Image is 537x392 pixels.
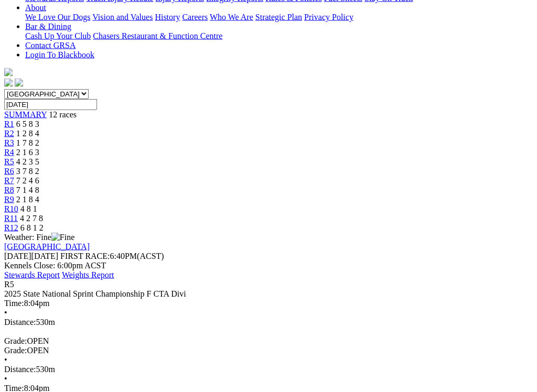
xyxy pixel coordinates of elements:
div: Bar & Dining [25,31,533,41]
img: Fine [51,233,74,242]
span: Distance: [4,365,36,374]
span: • [4,374,7,383]
span: 6:40PM(ACST) [60,252,164,260]
div: OPEN [4,346,533,355]
div: 530m [4,365,533,374]
a: SUMMARY [4,110,47,119]
div: About [25,13,533,22]
a: R8 [4,186,14,194]
span: 7 2 4 6 [16,176,39,185]
span: 4 2 3 5 [16,157,39,166]
div: Kennels Close: 6:00pm ACST [4,261,533,270]
a: R12 [4,223,18,232]
span: 4 8 1 [20,204,37,213]
div: OPEN [4,336,533,346]
a: Chasers Restaurant & Function Centre [93,31,222,40]
span: 6 8 1 2 [20,223,44,232]
span: Time: [4,299,24,308]
span: 6 5 8 3 [16,119,39,128]
a: R5 [4,157,14,166]
a: About [25,3,46,12]
span: Weather: Fine [4,233,74,242]
a: R1 [4,119,14,128]
a: We Love Our Dogs [25,13,90,21]
a: R11 [4,214,18,223]
a: R6 [4,167,14,176]
span: 1 2 8 4 [16,129,39,138]
span: Distance: [4,318,36,326]
a: Login To Blackbook [25,50,94,59]
span: [DATE] [4,252,31,260]
a: R10 [4,204,18,213]
a: Strategic Plan [255,13,302,21]
div: 8:04pm [4,299,533,308]
span: Grade: [4,346,27,355]
a: Stewards Report [4,270,60,279]
img: facebook.svg [4,79,13,87]
span: 4 2 7 8 [20,214,43,223]
span: FIRST RACE: [60,252,110,260]
span: R5 [4,280,14,289]
a: R2 [4,129,14,138]
a: Weights Report [62,270,114,279]
span: 2 1 8 4 [16,195,39,204]
a: R7 [4,176,14,185]
span: 7 1 4 8 [16,186,39,194]
input: Select date [4,99,97,110]
a: R9 [4,195,14,204]
img: logo-grsa-white.png [4,68,13,77]
span: • [4,355,7,364]
a: Careers [182,13,208,21]
span: 3 7 8 2 [16,167,39,176]
a: Vision and Values [92,13,153,21]
div: 2025 State National Sprint Championship F CTA Divi [4,289,533,299]
a: [GEOGRAPHIC_DATA] [4,242,90,251]
span: 12 races [49,110,77,119]
a: Privacy Policy [304,13,353,21]
a: Who We Are [210,13,253,21]
a: R3 [4,138,14,147]
span: [DATE] [4,252,58,260]
a: Cash Up Your Club [25,31,91,40]
a: Contact GRSA [25,41,76,50]
a: History [155,13,180,21]
span: 1 7 8 2 [16,138,39,147]
div: 530m [4,318,533,327]
span: 2 1 6 3 [16,148,39,157]
a: R4 [4,148,14,157]
a: Bar & Dining [25,22,71,31]
img: twitter.svg [15,79,23,87]
span: Grade: [4,336,27,345]
span: • [4,308,7,317]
